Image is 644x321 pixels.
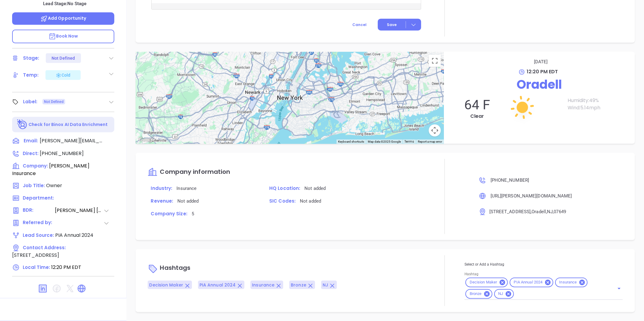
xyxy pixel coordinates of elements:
[466,280,501,285] span: Decision Maker
[492,77,553,138] img: Day
[568,104,629,111] p: Wind: 5.14 mph
[29,121,108,128] p: Check for Binox AI Data Enrichment
[23,232,54,238] span: Lead Source:
[368,140,401,143] span: Map data ©2025 Google
[46,182,62,189] span: Owner
[269,185,300,191] span: HQ Location:
[149,282,183,288] span: Decision Maker
[23,182,45,189] span: Job Title:
[453,58,629,66] p: [DATE]
[51,264,81,271] span: 12:20 PM EDT
[429,55,441,67] button: Toggle fullscreen view
[23,150,39,157] span: Direct :
[177,198,199,204] span: Not added
[568,97,629,104] p: Humidity: 49 %
[55,207,103,214] span: [PERSON_NAME] [PERSON_NAME]
[450,113,504,120] p: Clear
[304,186,326,191] span: Not added
[23,244,66,251] span: Contact Address:
[352,22,367,27] span: Cancel
[12,252,59,259] span: [STREET_ADDRESS]
[252,282,274,288] span: Insurance
[465,261,623,268] p: Select or Add a Hashtag
[24,137,38,145] span: Email:
[40,137,103,144] span: [PERSON_NAME][EMAIL_ADDRESS][PERSON_NAME][DOMAIN_NAME]
[55,71,70,79] div: Cold
[23,264,50,270] span: Local Time:
[450,75,629,94] p: Oradell
[23,207,54,214] span: BDR:
[23,219,54,227] span: Referred by:
[23,97,38,106] div: Label:
[137,136,157,144] img: Google
[491,193,572,199] span: [URL][PERSON_NAME][DOMAIN_NAME]
[615,284,623,293] button: Open
[52,53,75,63] div: Not Defined
[495,292,507,297] span: NJ
[387,22,397,28] span: Save
[491,177,529,183] span: [PHONE_NUMBER]
[546,209,553,214] span: , NJ
[404,139,414,144] a: Terms (opens in new tab)
[160,167,230,176] span: Company information
[23,54,39,63] div: Stage:
[429,124,441,137] button: Map camera controls
[151,185,172,191] span: Industry:
[160,264,190,272] span: Hashtags
[23,195,54,201] span: Department:
[555,278,588,287] div: Insurance
[510,280,546,285] span: PIA Annual 2024
[553,209,566,214] span: , 07649
[341,19,378,31] button: Cancel
[450,97,504,113] p: 64 F
[40,150,84,157] span: [PHONE_NUMBER]
[137,136,157,144] a: Open this area in Google Maps (opens a new window)
[151,198,173,204] span: Revenue:
[151,210,187,217] span: Company Size:
[494,289,514,299] div: NJ
[12,162,89,177] span: [PERSON_NAME] Insurance
[40,15,86,21] span: Add Opportunity
[192,211,194,217] span: 5
[338,140,364,144] button: Keyboard shortcuts
[466,292,485,297] span: Bronze
[489,209,531,214] span: [STREET_ADDRESS]
[200,282,236,288] span: PIA Annual 2024
[527,68,558,75] span: 12:20 PM EDT
[49,33,78,39] span: Book Now
[465,273,478,276] label: Hashtag
[465,278,508,287] div: Decision Maker
[176,186,196,191] span: Insurance
[55,232,93,239] span: PIA Annual 2024
[300,198,321,204] span: Not added
[323,282,328,288] span: NJ
[465,289,492,299] div: Bronze
[23,163,48,169] span: Company:
[17,119,28,130] img: Ai-Enrich-DaqCidB-.svg
[531,209,546,214] span: , Oradell
[148,169,230,176] a: Company information
[44,98,64,105] span: Not Defined
[23,71,39,80] div: Temp:
[556,280,581,285] span: Insurance
[378,19,421,31] button: Save
[418,140,442,143] a: Report a map error
[269,198,296,204] span: SIC Codes:
[291,282,306,288] span: Bronze
[510,278,553,287] div: PIA Annual 2024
